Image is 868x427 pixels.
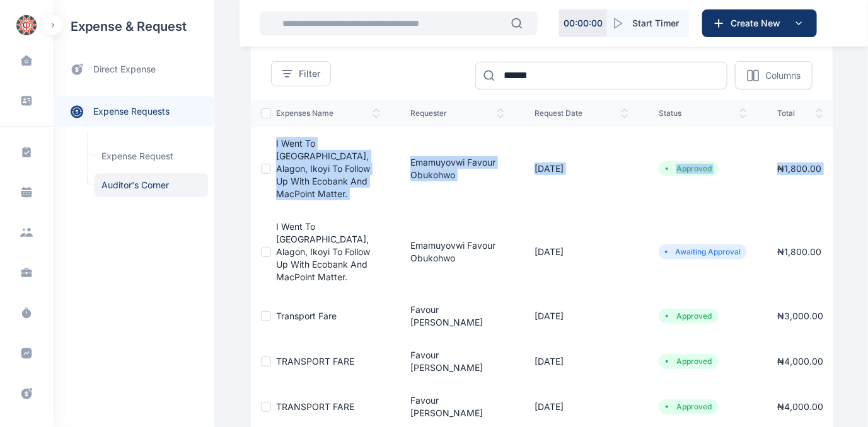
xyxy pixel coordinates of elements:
[519,339,644,384] td: [DATE]
[276,401,354,412] a: TRANSPORT FARE
[395,127,519,210] td: Emamuyovwi Favour Obukohwo
[395,339,519,384] td: Favour [PERSON_NAME]
[726,17,791,30] span: Create New
[276,138,370,199] a: I went to [GEOGRAPHIC_DATA], Alagon, Ikoyi to follow up with Ecobank and MacPoint Matter.
[777,108,823,118] span: total
[299,67,320,80] span: Filter
[94,173,208,197] a: Auditor's Corner
[777,163,821,174] span: ₦ 1,800.00
[276,310,337,321] a: Transport Fare
[564,17,603,30] p: 00 : 00 : 00
[664,311,714,321] li: Approved
[395,210,519,293] td: Emamuyovwi Favour Obukohwo
[276,108,380,118] span: expenses Name
[664,164,714,174] li: Approved
[93,63,156,76] span: direct expense
[395,293,519,339] td: Favour [PERSON_NAME]
[777,401,823,412] span: ₦ 4,000.00
[519,127,644,210] td: [DATE]
[664,402,714,412] li: Approved
[735,61,813,89] button: Columns
[777,356,823,367] span: ₦ 4,000.00
[535,108,628,118] span: request date
[53,53,214,86] a: direct expense
[607,9,689,37] button: Start Timer
[702,9,817,37] button: Create New
[53,86,214,127] div: expense requests
[53,96,214,127] a: expense requests
[632,17,679,30] span: Start Timer
[659,108,747,118] span: status
[664,247,742,257] li: Awaiting Approval
[271,61,331,86] button: Filter
[276,356,354,367] a: TRANSPORT FARE
[664,356,714,367] li: Approved
[410,108,504,118] span: Requester
[765,69,801,82] p: Columns
[777,310,823,321] span: ₦ 3,000.00
[519,210,644,293] td: [DATE]
[276,221,370,282] a: I went to [GEOGRAPHIC_DATA], Alagon, Ikoyi to follow up with Ecobank and MacPoint Matter.
[519,293,644,339] td: [DATE]
[94,144,208,168] a: Expense Request
[777,246,821,257] span: ₦ 1,800.00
